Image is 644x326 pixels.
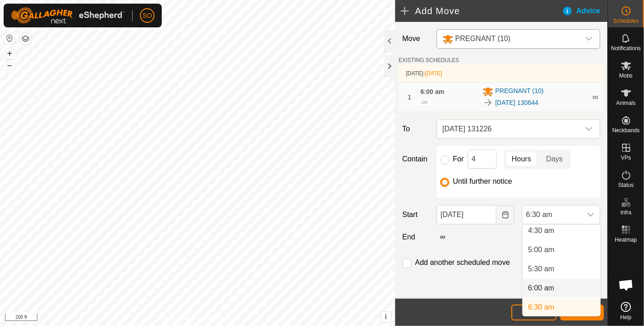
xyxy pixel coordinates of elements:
span: Infra [620,210,631,215]
span: - [423,70,443,77]
a: Help [608,298,644,324]
a: Privacy Policy [161,314,196,322]
span: [DATE] [425,70,443,77]
span: Hours [512,154,531,165]
span: Days [546,154,562,165]
span: i [385,313,386,321]
li: 5:00 am [523,241,600,259]
h2: Add Move [401,5,562,16]
div: dropdown trigger [580,120,598,138]
span: 6:00 am [421,88,444,95]
label: To [399,119,433,139]
span: Notifications [611,46,641,51]
button: i [381,312,391,322]
label: Add another scheduled move [415,259,510,266]
span: ∞ [422,98,428,106]
div: - [421,97,428,108]
span: Help [620,315,632,320]
button: Reset Map [4,33,15,44]
button: Cancel [511,305,556,321]
span: Neckbands [612,128,639,133]
span: 5:00 am [528,244,555,255]
li: 6:00 am [523,279,600,297]
div: Advice [562,5,608,16]
label: Until further notice [453,178,512,185]
span: 5:30 am [528,264,555,274]
li: 4:30 am [523,222,600,240]
span: 2025-10-11 131226 [439,120,580,138]
label: End [399,232,433,243]
span: Animals [616,100,636,106]
img: Gallagher Logo [11,7,125,24]
span: PREGNANT (10) [455,35,511,42]
label: For [453,155,464,163]
div: dropdown trigger [582,206,600,224]
span: PREGNANT (10) [495,86,544,97]
span: 6:30 am [522,206,582,224]
span: 1 [408,93,412,101]
label: Contain [399,154,433,165]
button: Choose Date [496,205,515,224]
span: 6:30 am [528,302,555,313]
img: To [483,97,494,108]
span: 4:30 am [528,225,555,236]
li: 6:30 am [523,298,600,316]
label: Move [399,29,433,49]
li: 5:30 am [523,260,600,278]
span: PREGNANT [439,30,580,48]
span: VPs [621,155,631,160]
div: dropdown trigger [580,30,598,48]
span: Heatmap [615,237,637,243]
span: ∞ [592,93,598,102]
span: Mobs [619,73,633,78]
button: + [4,48,15,59]
a: Contact Us [206,314,233,322]
label: Start [399,209,433,220]
span: Status [618,182,634,188]
span: SO [143,11,152,21]
label: ∞ [437,233,449,241]
div: Open chat [613,271,640,299]
a: [DATE] 130644 [495,98,539,108]
span: Schedules [613,18,639,24]
label: EXISTING SCHEDULES [399,56,459,64]
span: 6:00 am [528,283,555,294]
button: – [4,60,15,71]
button: Map Layers [20,33,31,44]
span: [DATE] [406,70,423,77]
